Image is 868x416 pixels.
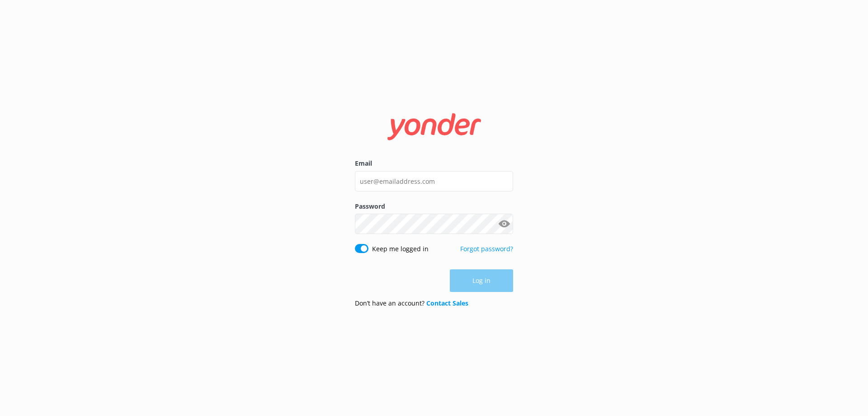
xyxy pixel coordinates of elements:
[355,201,513,211] label: Password
[355,298,468,308] p: Don’t have an account?
[495,215,513,233] button: Show password
[426,299,468,307] a: Contact Sales
[355,171,513,191] input: user@emailaddress.com
[372,244,429,254] label: Keep me logged in
[355,158,513,168] label: Email
[460,244,513,253] a: Forgot password?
